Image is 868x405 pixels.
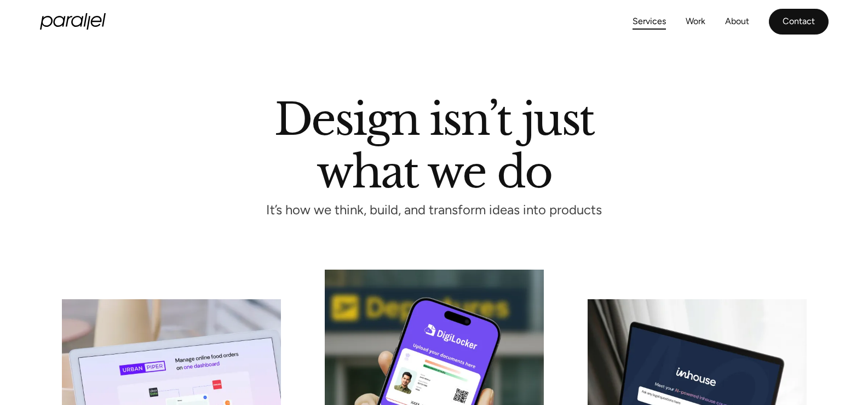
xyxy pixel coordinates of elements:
p: It’s how we think, build, and transform ideas into products [246,206,622,215]
a: home [40,13,106,30]
a: About [725,14,749,30]
a: Contact [769,9,829,35]
h1: Design isn’t just what we do [274,98,594,188]
a: Services [633,14,666,30]
a: Work [686,14,705,30]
